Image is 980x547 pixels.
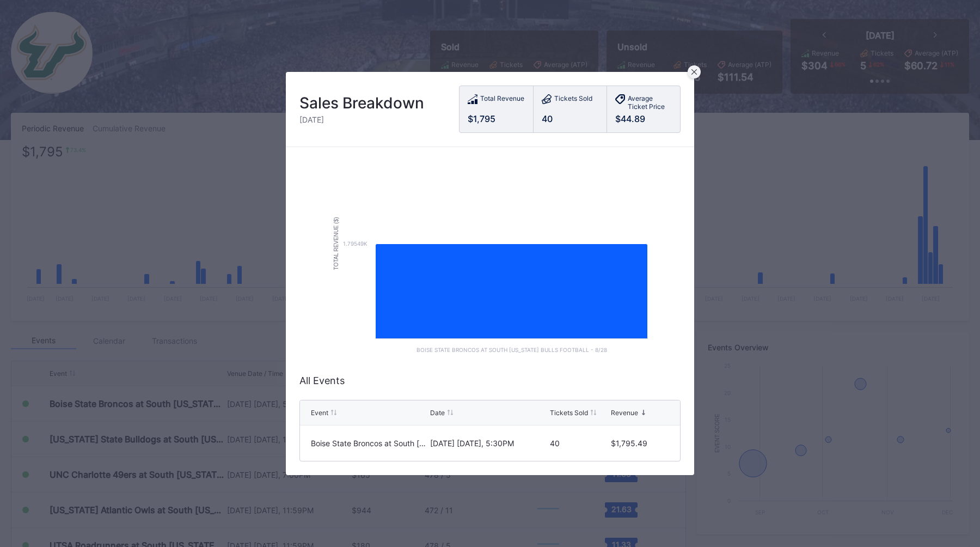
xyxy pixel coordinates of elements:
div: Total Revenue [480,94,524,106]
div: Event [311,409,328,417]
div: $1,795.49 [611,439,669,448]
div: 40 [542,113,598,124]
svg: Chart title [327,143,653,361]
div: Tickets Sold [550,409,588,417]
div: [DATE] [DATE], 5:30PM [430,439,547,448]
div: Date [430,409,445,417]
div: $1,795 [468,113,525,124]
div: Revenue [611,409,638,417]
text: 1.79549k [343,240,367,247]
div: 40 [550,439,608,448]
div: Tickets Sold [554,94,592,106]
div: [DATE] [299,115,424,124]
div: Sales Breakdown [299,94,424,112]
text: Boise State Broncos at South [US_STATE] Bulls Football - 8/28 [416,347,607,353]
div: Average Ticket Price [628,94,672,111]
text: Total Revenue ($) [333,217,339,270]
div: $44.89 [615,113,672,124]
div: Boise State Broncos at South [US_STATE] Bulls Football [311,439,427,448]
div: All Events [299,375,681,386]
